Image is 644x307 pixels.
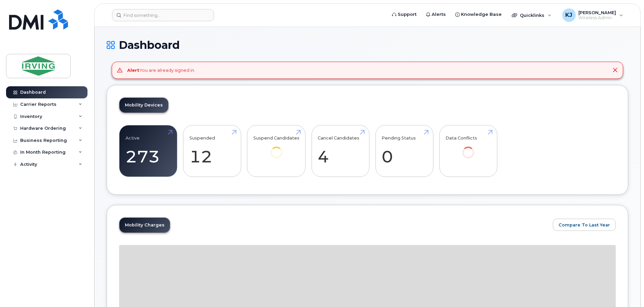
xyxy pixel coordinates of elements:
[553,219,616,231] button: Compare To Last Year
[107,39,628,51] h1: Dashboard
[253,129,299,167] a: Suspend Candidates
[559,222,610,228] span: Compare To Last Year
[119,98,168,113] a: Mobility Devices
[445,129,491,167] a: Data Conflicts
[126,129,171,173] a: Active 273
[189,129,235,173] a: Suspended 12
[127,67,139,73] strong: Alert
[318,129,363,173] a: Cancel Candidates 4
[127,67,195,73] div: You are already signed in.
[382,129,427,173] a: Pending Status 0
[119,218,170,233] a: Mobility Charges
